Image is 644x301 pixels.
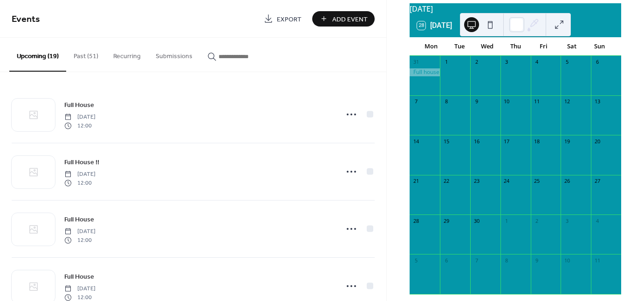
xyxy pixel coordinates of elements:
[443,59,450,66] div: 1
[534,217,541,224] div: 2
[257,11,308,27] a: Export
[563,138,570,145] div: 19
[563,59,570,66] div: 5
[529,37,557,56] div: Fri
[64,179,96,187] span: 12:00
[557,37,585,56] div: Sat
[473,59,480,66] div: 2
[64,157,99,167] a: Full House !!
[332,14,368,24] span: Add Event
[64,272,94,282] span: Full House
[412,98,419,105] div: 7
[64,113,96,121] span: [DATE]
[412,217,419,224] div: 28
[443,257,450,264] div: 6
[563,257,570,264] div: 10
[12,10,40,28] span: Events
[277,14,301,24] span: Export
[443,138,450,145] div: 15
[503,98,510,105] div: 10
[594,217,601,224] div: 4
[563,217,570,224] div: 3
[503,178,510,185] div: 24
[473,37,501,56] div: Wed
[534,257,541,264] div: 9
[417,37,445,56] div: Mon
[412,59,419,66] div: 31
[534,138,541,145] div: 18
[443,178,450,185] div: 22
[106,38,148,71] button: Recurring
[503,257,510,264] div: 8
[64,236,96,244] span: 12:00
[445,37,473,56] div: Tue
[410,3,621,14] div: [DATE]
[312,11,375,27] button: Add Event
[412,138,419,145] div: 14
[443,217,450,224] div: 29
[563,178,570,185] div: 26
[64,121,96,130] span: 12:00
[586,37,614,56] div: Sun
[64,100,94,110] a: Full House
[443,98,450,105] div: 8
[64,100,94,110] span: Full House
[473,257,480,264] div: 7
[9,38,66,72] button: Upcoming (19)
[473,178,480,185] div: 23
[594,257,601,264] div: 11
[594,59,601,66] div: 6
[563,98,570,105] div: 12
[414,19,455,32] button: 28[DATE]
[64,271,94,282] a: Full House
[473,138,480,145] div: 16
[473,217,480,224] div: 30
[594,178,601,185] div: 27
[64,215,94,225] span: Full House
[412,257,419,264] div: 5
[148,38,200,71] button: Submissions
[410,68,440,76] div: Full house !!
[534,98,541,105] div: 11
[66,38,106,71] button: Past (51)
[64,170,96,179] span: [DATE]
[594,138,601,145] div: 20
[473,98,480,105] div: 9
[64,214,94,225] a: Full House
[64,285,96,293] span: [DATE]
[503,59,510,66] div: 3
[501,37,529,56] div: Thu
[64,158,99,167] span: Full House !!
[412,178,419,185] div: 21
[594,98,601,105] div: 13
[64,227,96,236] span: [DATE]
[534,178,541,185] div: 25
[503,138,510,145] div: 17
[534,59,541,66] div: 4
[503,217,510,224] div: 1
